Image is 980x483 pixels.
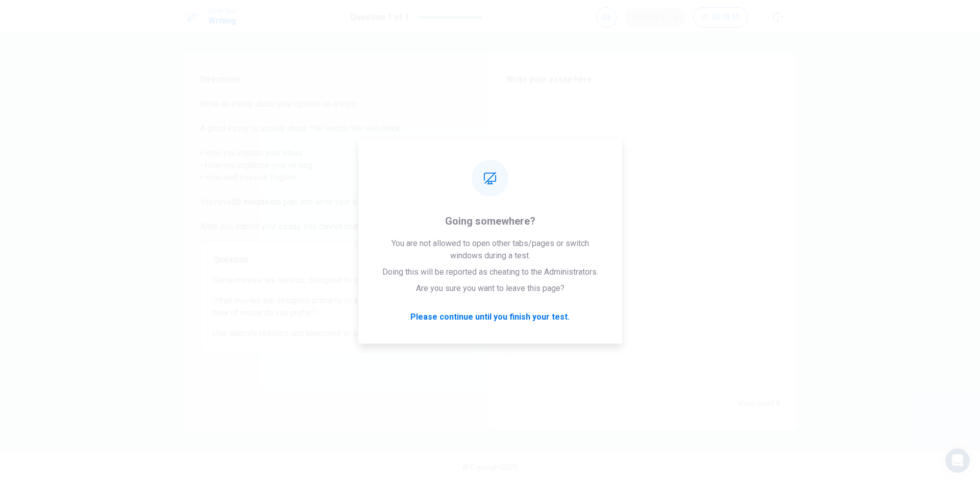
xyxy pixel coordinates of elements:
span: Question [213,254,461,266]
h1: Question 1 of 1 [350,11,409,23]
h6: Write your essay here [506,74,780,86]
span: Use specific reasons and examples to support your answer. [213,327,461,340]
span: 00:18:10 [712,13,740,21]
strong: 20 minutes [232,197,274,207]
h1: Writing [208,15,237,27]
div: Open Intercom Messenger [945,448,970,473]
span: Other movies are designed primarily to amuse and entertain. Which type of movie do you prefer? [213,295,461,319]
span: Some movies are serious, designed to make the audience think. [213,274,461,286]
button: 00:18:10 [693,7,748,28]
span: Write an essay about your opinion on a topic. A good essay is usually about 150 words. We will ch... [200,98,474,233]
span: Level Test [208,8,237,15]
span: Directions [200,74,474,86]
strong: 0 [776,399,780,407]
h6: Word count : [738,397,780,409]
span: © Copyright 2025 [462,463,518,471]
